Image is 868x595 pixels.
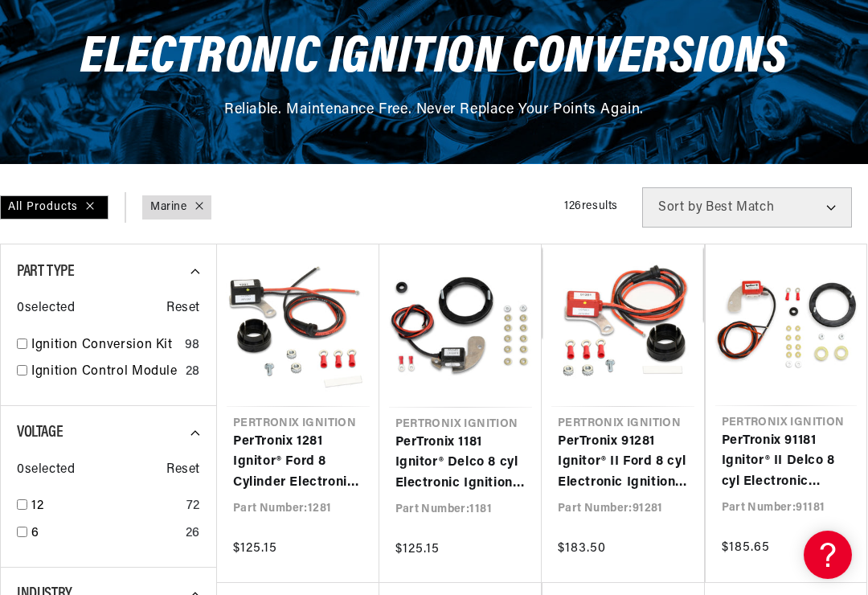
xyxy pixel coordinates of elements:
a: PerTronix 91181 Ignitor® II Delco 8 cyl Electronic Ignition Conversion Kit [722,431,851,493]
span: Reset [166,298,200,319]
span: 126 results [564,200,618,212]
a: 12 [31,496,180,517]
div: 72 [186,496,200,517]
a: Ignition Conversion Kit [31,335,178,356]
span: 0 selected [17,460,75,481]
span: Reliable. Maintenance Free. Never Replace Your Points Again. [224,103,644,117]
span: Voltage [17,425,63,441]
div: 98 [185,335,200,356]
div: 26 [186,523,200,544]
div: 28 [186,362,200,383]
span: Sort by [658,201,702,214]
span: 0 selected [17,298,75,319]
a: Ignition Control Module [31,362,179,383]
span: Reset [166,460,200,481]
span: Electronic Ignition Conversions [80,32,788,84]
a: PerTronix 91281 Ignitor® II Ford 8 cyl Electronic Ignition Conversion Kit [558,432,688,494]
select: Sort by [642,187,852,228]
a: 6 [31,523,179,544]
a: Marine [150,199,187,216]
span: Part Type [17,264,74,280]
a: PerTronix 1281 Ignitor® Ford 8 Cylinder Electronic Ignition Conversion Kit [233,432,363,494]
a: PerTronix 1181 Ignitor® Delco 8 cyl Electronic Ignition Conversion Kit [395,433,526,494]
